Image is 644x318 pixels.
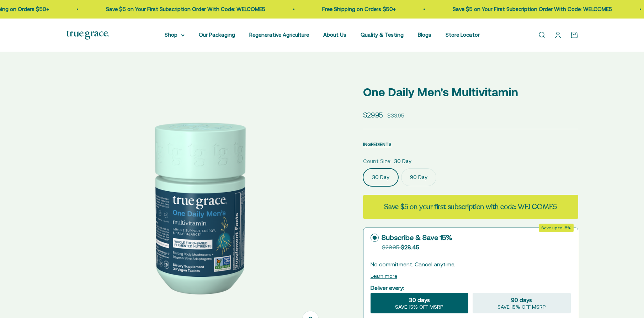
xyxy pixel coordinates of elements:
strong: Save $5 on your first subscription with code: WELCOME5 [384,202,557,212]
button: INGREDIENTS [363,140,392,148]
legend: Count Size: [363,157,391,166]
compare-at-price: $33.95 [387,111,404,120]
a: About Us [323,32,346,38]
a: Blogs [418,32,431,38]
span: 30 Day [394,157,411,166]
p: Save $5 on Your First Subscription Order With Code: WELCOME5 [453,5,612,14]
a: Free Shipping on Orders $50+ [322,6,396,12]
a: Quality & Testing [361,32,404,38]
summary: Shop [165,31,185,39]
sale-price: $29.95 [363,110,383,120]
a: Our Packaging [199,32,235,38]
span: INGREDIENTS [363,142,392,147]
p: One Daily Men's Multivitamin [363,83,578,101]
a: Store Locator [446,32,480,38]
a: Regenerative Agriculture [249,32,309,38]
p: Save $5 on Your First Subscription Order With Code: WELCOME5 [106,5,265,14]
